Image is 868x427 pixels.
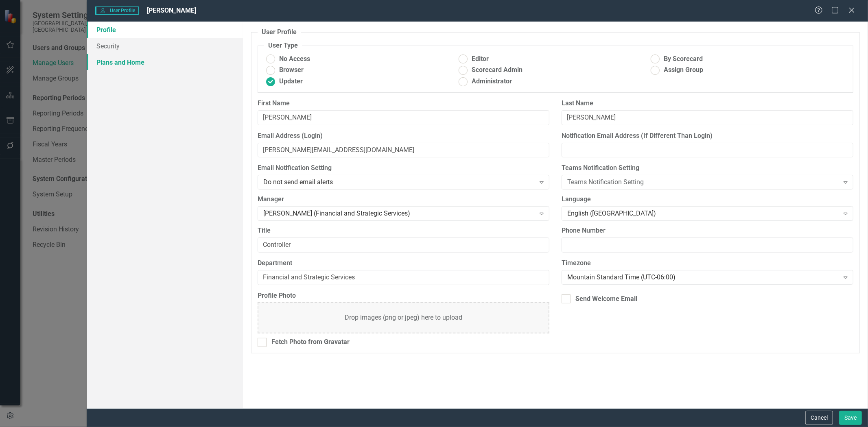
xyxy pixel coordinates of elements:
span: Administrator [472,77,512,86]
label: Profile Photo [258,291,549,301]
span: By Scorecard [664,54,703,64]
label: Language [562,195,853,204]
span: [PERSON_NAME] [147,7,196,14]
label: Teams Notification Setting [562,163,853,173]
label: Last Name [562,99,853,108]
label: Manager [258,195,549,204]
div: Teams Notification Setting [567,178,839,187]
div: Send Welcome Email [575,294,637,304]
div: Drop images (png or jpeg) here to upload [345,313,462,322]
label: Phone Number [562,226,853,235]
button: Cancel [805,411,833,425]
span: No Access [279,54,310,64]
div: Fetch Photo from Gravatar [271,338,350,347]
div: Mountain Standard Time (UTC-06:00) [567,272,839,282]
span: Editor [472,54,489,64]
span: Scorecard Admin [472,65,523,75]
label: Email Address (Login) [258,131,549,141]
button: Save [839,411,862,425]
div: [PERSON_NAME] (Financial and Strategic Services) [263,209,535,218]
a: Security [87,38,243,54]
label: Department [258,259,549,268]
div: English ([GEOGRAPHIC_DATA]) [567,209,839,218]
span: Browser [279,65,304,75]
a: Profile [87,22,243,38]
label: Title [258,226,549,235]
span: Assign Group [664,65,703,75]
legend: User Type [264,41,302,50]
label: Timezone [562,259,853,268]
legend: User Profile [258,28,301,37]
div: Do not send email alerts [263,178,535,187]
label: Notification Email Address (If Different Than Login) [562,131,853,141]
span: User Profile [95,7,138,15]
span: Updater [279,77,303,86]
a: Plans and Home [87,54,243,70]
label: Email Notification Setting [258,163,549,173]
label: First Name [258,99,549,108]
